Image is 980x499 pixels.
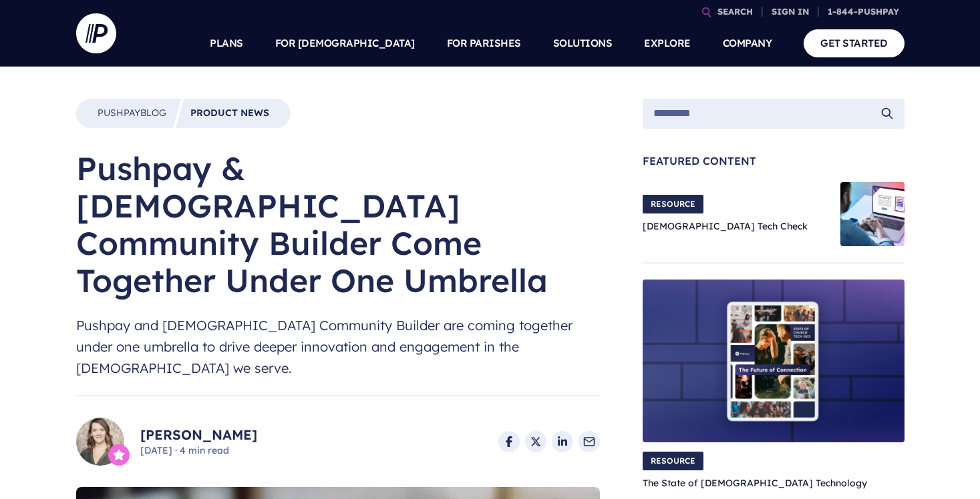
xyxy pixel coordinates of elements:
span: Pushpay and [DEMOGRAPHIC_DATA] Community Builder are coming together under one umbrella to drive ... [76,315,600,379]
img: Church Tech Check Blog Hero Image [840,182,905,246]
span: · [175,444,177,456]
a: Share on X [525,431,546,452]
span: Pushpay [98,107,140,119]
a: COMPANY [723,20,772,67]
img: Chelsea Looney [76,418,124,466]
span: RESOURCE [643,452,703,470]
a: FOR PARISHES [447,20,521,67]
a: [PERSON_NAME] [140,426,257,444]
a: The State of [DEMOGRAPHIC_DATA] Technology [643,477,867,489]
a: Product News [190,107,269,120]
span: Featured Content [643,155,905,166]
span: RESOURCE [643,195,703,213]
a: Share on LinkedIn [552,431,573,452]
span: [DATE] 4 min read [140,444,257,458]
a: SOLUTIONS [553,20,613,67]
a: Share via Email [579,431,600,452]
a: FOR [DEMOGRAPHIC_DATA] [275,20,415,67]
a: [DEMOGRAPHIC_DATA] Tech Check [643,220,808,232]
a: PushpayBlog [98,107,166,120]
a: Share on Facebook [498,431,520,452]
h1: Pushpay & [DEMOGRAPHIC_DATA] Community Builder Come Together Under One Umbrella [76,149,600,299]
a: GET STARTED [804,29,905,57]
a: EXPLORE [644,20,691,67]
a: PLANS [210,20,243,67]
